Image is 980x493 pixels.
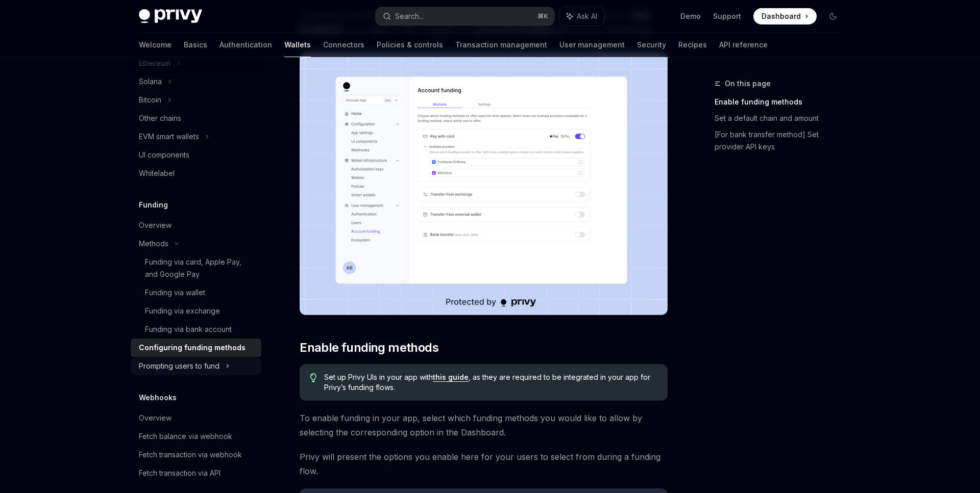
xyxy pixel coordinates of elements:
div: EVM smart wallets [139,131,199,143]
span: Ask AI [577,11,597,21]
a: Basics [184,33,207,57]
a: Policies & controls [377,33,443,57]
span: Set up Privy UIs in your app with , as they are required to be integrated in your app for Privy’s... [324,372,657,393]
a: API reference [719,33,768,57]
a: Funding via card, Apple Pay, and Google Pay [131,253,261,283]
span: Dashboard [762,11,801,21]
a: Security [637,33,666,57]
a: Funding via exchange [131,302,261,320]
a: Transaction management [455,33,547,57]
a: Recipes [678,33,707,57]
a: Whitelabel [131,164,261,183]
div: Whitelabel [139,167,175,179]
div: Configuring funding methods [139,342,246,354]
a: UI components [131,146,261,164]
img: Fundingupdate PNG [300,53,668,315]
span: To enable funding in your app, select which funding methods you would like to allow by selecting ... [300,411,668,439]
a: [For bank transfer method] Set provider API keys [715,126,849,155]
div: Overview [139,219,171,231]
div: UI components [139,149,189,161]
a: Fetch transaction via API [131,464,261,482]
a: Connectors [323,33,364,57]
a: Enable funding methods [715,94,849,110]
a: Demo [680,11,701,21]
a: Other chains [131,109,261,127]
div: Funding via exchange [145,305,220,317]
div: Fetch balance via webhook [139,430,232,443]
h5: Webhooks [139,392,177,404]
svg: Tip [310,373,317,382]
div: Fetch transaction via API [139,467,220,479]
div: Prompting users to fund [139,360,219,372]
img: dark logo [139,9,202,23]
button: Ask AI [559,7,604,25]
div: Funding via bank account [145,323,232,335]
a: Overview [131,216,261,235]
div: Other chains [139,112,181,124]
div: Bitcoin [139,94,161,106]
a: Funding via wallet [131,283,261,302]
a: Authentication [219,33,272,57]
h5: Funding [139,199,168,211]
div: Search... [395,10,424,22]
span: Enable funding methods [300,340,438,356]
span: ⌘ K [537,12,548,20]
a: User management [559,33,625,57]
div: Overview [139,412,171,424]
a: Dashboard [753,8,817,24]
a: Set a default chain and amount [715,110,849,126]
a: Support [713,11,741,21]
a: this guide [433,373,469,382]
span: Privy will present the options you enable here for your users to select from during a funding flow. [300,450,668,478]
span: On this page [725,77,771,90]
button: Search...⌘K [376,7,554,25]
a: Wallets [284,33,311,57]
div: Solana [139,75,162,88]
a: Fetch balance via webhook [131,427,261,446]
a: Overview [131,409,261,427]
a: Funding via bank account [131,320,261,339]
div: Fetch transaction via webhook [139,449,242,461]
button: Toggle dark mode [825,8,841,24]
div: Funding via card, Apple Pay, and Google Pay [145,256,255,280]
div: Funding via wallet [145,287,205,299]
div: Methods [139,238,168,250]
a: Welcome [139,33,171,57]
a: Fetch transaction via webhook [131,446,261,464]
a: Configuring funding methods [131,339,261,357]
